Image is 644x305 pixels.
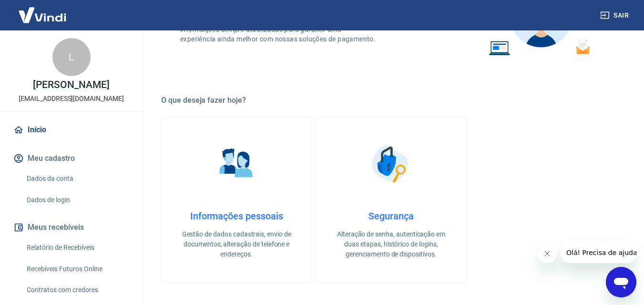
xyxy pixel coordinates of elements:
[11,0,73,30] img: Vindi
[6,7,80,14] span: Olá! Precisa de ajuda?
[161,96,621,105] h5: O que deseja fazer hoje?
[177,210,296,222] h4: Informações pessoais
[23,238,131,257] a: Relatório de Recebíveis
[23,169,131,188] a: Dados da conta
[23,280,131,300] a: Contratos com credores
[331,229,450,259] p: Alteração de senha, autenticação em duas etapas, histórico de logins, gerenciamento de dispositivos.
[11,148,131,169] button: Meu cadastro
[161,117,312,283] a: Informações pessoaisInformações pessoaisGestão de dados cadastrais, envio de documentos, alteraçã...
[538,244,557,263] iframe: Fechar mensagem
[52,38,91,76] div: L
[177,229,296,259] p: Gestão de dados cadastrais, envio de documentos, alteração de telefone e endereços.
[561,242,636,263] iframe: Mensagem da empresa
[331,210,450,222] h4: Segurança
[23,190,131,210] a: Dados de login
[606,267,636,297] iframe: Botão para abrir a janela de mensagens
[19,94,124,104] p: [EMAIL_ADDRESS][DOMAIN_NAME]
[23,259,131,279] a: Recebíveis Futuros Online
[367,140,415,187] img: Segurança
[33,80,109,90] p: [PERSON_NAME]
[316,117,466,283] a: SegurançaSegurançaAlteração de senha, autenticação em duas etapas, histórico de logins, gerenciam...
[213,140,260,187] img: Informações pessoais
[598,7,633,24] button: Sair
[11,217,131,238] button: Meus recebíveis
[11,119,131,140] a: Início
